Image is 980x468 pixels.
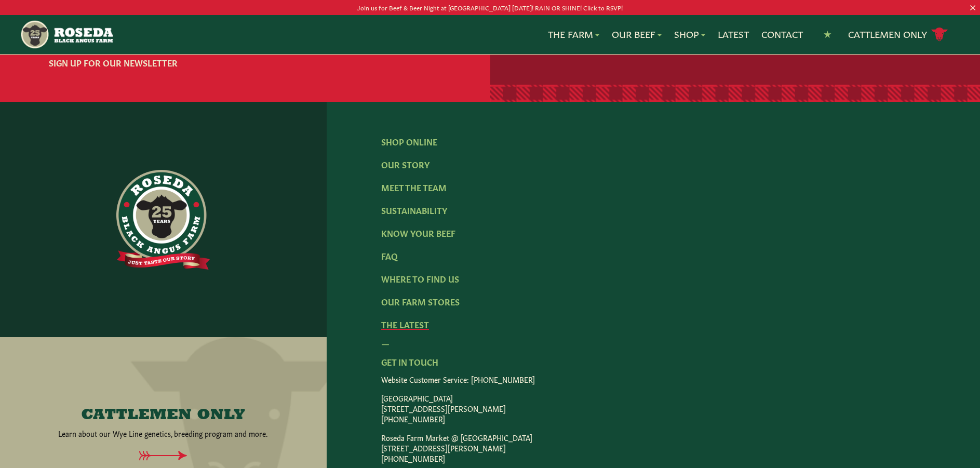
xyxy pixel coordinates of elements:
[381,432,925,463] p: Roseda Farm Market @ [GEOGRAPHIC_DATA] [STREET_ADDRESS][PERSON_NAME] [PHONE_NUMBER]
[381,393,925,424] p: [GEOGRAPHIC_DATA] [STREET_ADDRESS][PERSON_NAME] [PHONE_NUMBER]
[116,170,210,270] img: https://roseda.com/wp-content/uploads/2021/06/roseda-25-full@2x.png
[81,407,245,424] h4: CATTLEMEN ONLY
[381,250,398,261] a: FAQ
[49,2,931,13] p: Join us for Beef & Beer Night at [GEOGRAPHIC_DATA] [DATE]! RAIN OR SHINE! Click to RSVP!
[674,28,705,41] a: Shop
[20,15,961,54] nav: Main Navigation
[381,227,455,238] a: Know Your Beef
[381,374,925,384] p: Website Customer Service: [PHONE_NUMBER]
[848,25,948,44] a: Cattlemen Only
[20,19,113,50] img: https://roseda.com/wp-content/uploads/2021/05/roseda-25-header.png
[381,337,925,349] div: —
[381,204,447,216] a: Sustainability
[381,181,447,193] a: Meet The Team
[381,296,460,307] a: Our Farm Stores
[381,273,459,284] a: Where To Find Us
[761,28,803,41] a: Contact
[58,428,268,438] p: Learn about our Wye Line genetics, breeding program and more.
[612,28,662,41] a: Our Beef
[27,407,299,438] a: CATTLEMEN ONLY Learn about our Wye Line genetics, breeding program and more.
[718,28,749,41] a: Latest
[381,136,437,147] a: Shop Online
[381,158,429,170] a: Our Story
[381,318,429,330] a: The Latest
[49,56,315,69] h6: Sign Up For Our Newsletter
[548,28,599,41] a: The Farm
